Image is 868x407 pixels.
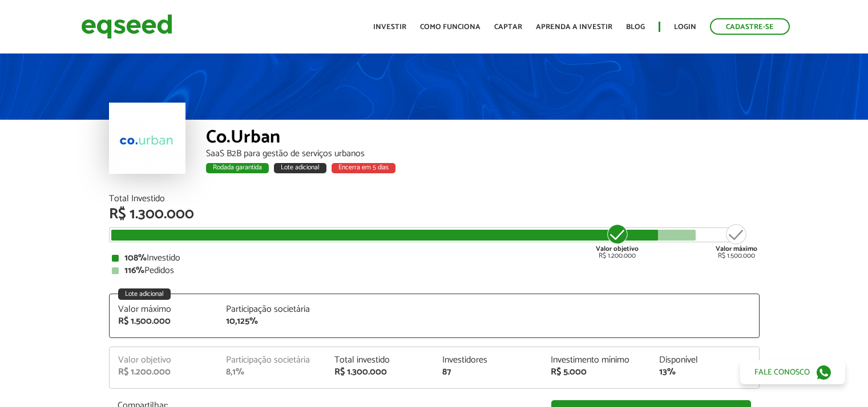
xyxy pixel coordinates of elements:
div: Co.Urban [206,128,760,149]
strong: 116% [124,263,144,278]
a: Aprenda a investir [536,23,612,31]
a: Fale conosco [740,360,845,384]
div: R$ 1.300.000 [334,368,426,377]
div: Lote adicional [118,288,171,300]
div: SaaS B2B para gestão de serviços urbanos [206,149,760,158]
div: R$ 1.200.000 [596,223,639,259]
div: Rodada garantida [206,163,269,173]
a: Investir [373,23,406,31]
div: Investido [112,254,757,263]
div: Valor máximo [118,305,209,314]
div: R$ 1.300.000 [109,207,760,222]
img: EqSeed [81,11,172,42]
div: Total investido [334,356,426,365]
div: R$ 5.000 [551,368,642,377]
div: Investidores [442,356,534,365]
div: Valor objetivo [118,356,209,365]
a: Como funciona [420,23,481,31]
a: Cadastre-se [710,18,790,35]
strong: Valor objetivo [596,243,639,254]
a: Blog [626,23,645,31]
div: Participação societária [226,356,317,365]
div: Lote adicional [274,163,326,173]
div: R$ 1.500.000 [716,223,757,259]
div: 10,125% [226,317,317,326]
a: Login [674,23,696,31]
strong: Valor máximo [716,243,757,254]
div: Investimento mínimo [551,356,642,365]
div: Total Investido [109,194,760,203]
div: R$ 1.200.000 [118,368,209,377]
a: Captar [494,23,522,31]
strong: 108% [124,250,147,266]
div: R$ 1.500.000 [118,317,209,326]
div: 8,1% [226,368,317,377]
div: Disponível [659,356,750,365]
div: Participação societária [226,305,317,314]
div: Pedidos [112,266,757,275]
div: Encerra em 5 dias [332,163,395,173]
div: 87 [442,368,534,377]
